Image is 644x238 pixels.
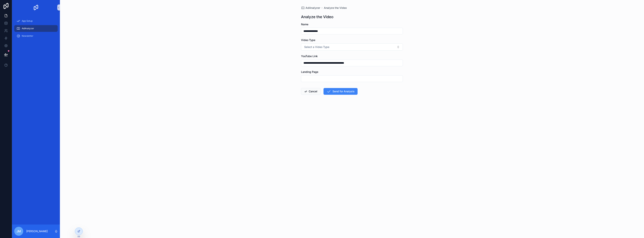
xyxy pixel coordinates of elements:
span: AdAnalyzer [306,6,320,10]
h1: Analyze the Video [301,14,333,19]
span: Name [301,23,308,26]
img: App logo [33,4,39,10]
span: Video Type [301,38,315,42]
a: AdAnalyzer [14,25,58,32]
span: YouTube Link [301,54,318,58]
span: Select a Video Type [304,45,329,49]
a: Analyze the Video [324,6,347,10]
div: scrollable content [12,15,60,44]
p: [PERSON_NAME] [26,229,48,233]
span: App Setup [22,19,33,22]
a: AdAnalyzer [301,6,320,10]
span: Newsletter [22,34,33,37]
a: Newsletter [14,33,58,39]
span: Landing Page [301,70,318,73]
button: Cancel [301,88,321,95]
button: Send for Analysis [323,88,358,95]
button: Select Button [301,43,403,51]
span: AdAnalyzer [22,27,34,30]
span: JM [16,229,21,234]
a: App Setup [14,18,58,24]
